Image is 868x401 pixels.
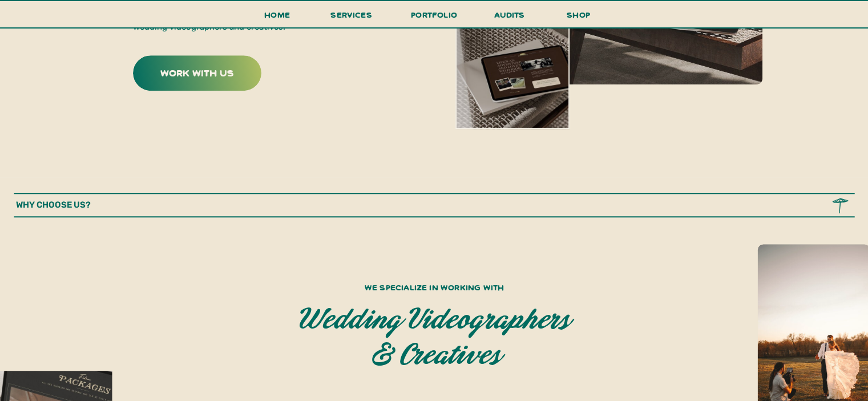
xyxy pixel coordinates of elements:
a: shop [551,7,606,27]
a: audits [492,7,527,27]
p: wedding videographers & creatives [297,303,572,380]
span: services [330,9,372,20]
a: services [328,7,376,29]
a: work with us [132,64,263,82]
a: Home [260,7,295,29]
p: why choose us? [16,198,131,212]
h3: we specialize in working with [350,280,519,292]
a: portfolio [407,7,461,29]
